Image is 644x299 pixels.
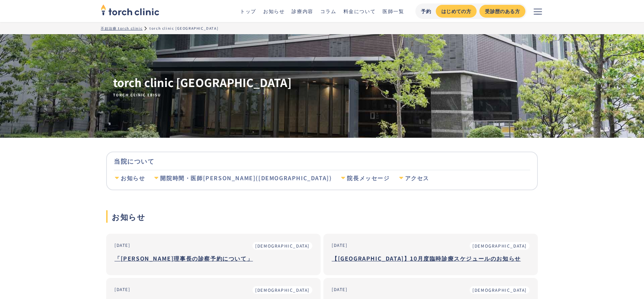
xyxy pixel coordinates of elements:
a: はじめての方 [436,5,477,18]
div: 当院について [114,152,530,170]
div: [DEMOGRAPHIC_DATA] [472,243,527,249]
div: [DATE] [332,242,348,248]
div: お知らせ [121,174,145,182]
a: 料金について [343,8,376,15]
a: 診療内容 [292,8,313,15]
a: [DATE][DEMOGRAPHIC_DATA]「[PERSON_NAME]理事長の診察予約について」 [106,234,321,275]
div: [DEMOGRAPHIC_DATA] [472,287,527,293]
h3: 【[GEOGRAPHIC_DATA]】10月度臨時診療スケジュールのお知らせ [332,253,530,263]
img: torch clinic [101,2,159,17]
div: [DATE] [114,242,130,248]
a: トップ [240,8,256,15]
a: アクセス [398,170,429,186]
a: 受診歴のある方 [479,5,525,18]
div: 院長メッセージ [347,174,389,182]
a: 医師一覧 [383,8,404,15]
div: [DEMOGRAPHIC_DATA] [255,243,310,249]
a: お知らせ [114,170,145,186]
h3: 「[PERSON_NAME]理事長の診察予約について」 [114,253,312,263]
a: 不妊治療 torch clinic [101,26,142,31]
a: 院長メッセージ [340,170,389,186]
div: 予約 [421,8,432,15]
div: はじめての方 [441,8,471,15]
div: [DATE] [332,286,348,292]
div: [DATE] [114,286,130,292]
div: 開院時間・医師[PERSON_NAME]([DEMOGRAPHIC_DATA]) [160,174,332,182]
h2: お知らせ [106,210,538,223]
a: [DATE][DEMOGRAPHIC_DATA]【[GEOGRAPHIC_DATA]】10月度臨時診療スケジュールのお知らせ [323,234,538,275]
a: 開院時間・医師[PERSON_NAME]([DEMOGRAPHIC_DATA]) [153,170,332,186]
a: お知らせ [263,8,285,15]
a: コラム [320,8,337,15]
h1: torch clinic [GEOGRAPHIC_DATA] [113,75,292,97]
div: torch clinic [GEOGRAPHIC_DATA] [149,26,218,31]
div: 受診歴のある方 [485,8,520,15]
div: アクセス [405,174,429,182]
span: TORCH CLINIC EBISU [113,93,292,97]
a: home [101,5,159,17]
div: [DEMOGRAPHIC_DATA] [255,287,310,293]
